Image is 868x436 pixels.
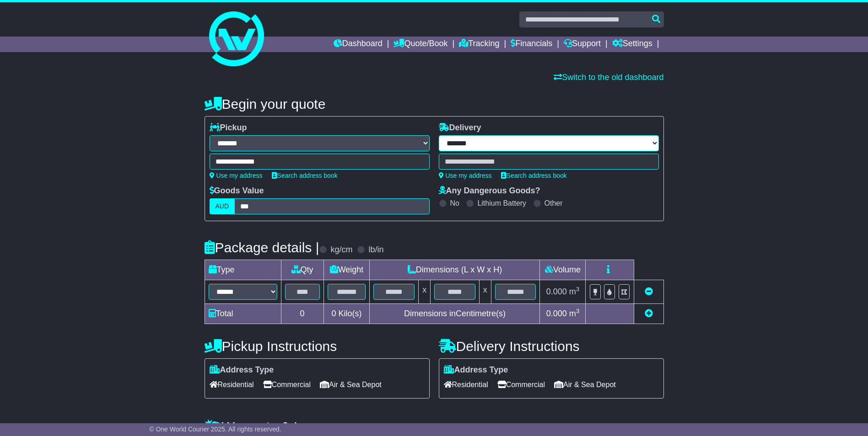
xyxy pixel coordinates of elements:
[320,378,382,392] span: Air & Sea Depot
[477,199,526,207] label: Lithium Battery
[331,309,336,318] span: 0
[439,186,540,196] label: Any Dangerous Goods?
[545,199,563,207] label: Other
[554,378,616,392] span: Air & Sea Depot
[439,339,664,354] h4: Delivery Instructions
[554,73,663,82] a: Switch to the old dashboard
[459,37,499,52] a: Tracking
[444,378,488,392] span: Residential
[205,96,664,112] h4: Begin your quote
[210,172,263,179] a: Use my address
[281,304,323,324] td: 0
[205,240,319,255] h4: Package details |
[564,37,601,52] a: Support
[205,419,664,434] h4: Warranty & Insurance
[450,199,459,207] label: No
[497,378,545,392] span: Commercial
[479,280,491,304] td: x
[210,186,264,196] label: Goods Value
[612,37,652,52] a: Settings
[576,286,580,292] sup: 3
[149,425,281,433] span: © One World Courier 2025. All rights reserved.
[419,280,431,304] td: x
[370,260,540,280] td: Dimensions (L x W x H)
[272,172,338,179] a: Search address book
[323,260,370,280] td: Weight
[576,308,580,314] sup: 3
[569,287,580,296] span: m
[205,260,281,280] td: Type
[444,365,508,375] label: Address Type
[370,304,540,324] td: Dimensions in Centimetre(s)
[546,309,567,318] span: 0.000
[210,198,235,214] label: AUD
[546,287,567,296] span: 0.000
[205,339,430,354] h4: Pickup Instructions
[205,304,281,324] td: Total
[210,123,247,133] label: Pickup
[334,37,383,52] a: Dashboard
[263,378,311,392] span: Commercial
[210,378,254,392] span: Residential
[540,260,586,280] td: Volume
[439,172,492,179] a: Use my address
[394,37,447,52] a: Quote/Book
[645,287,653,296] a: Remove this item
[323,304,370,324] td: Kilo(s)
[569,309,580,318] span: m
[439,123,481,133] label: Delivery
[330,245,352,255] label: kg/cm
[645,309,653,318] a: Add new item
[281,260,323,280] td: Qty
[511,37,552,52] a: Financials
[210,365,274,375] label: Address Type
[368,245,383,255] label: lb/in
[501,172,567,179] a: Search address book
